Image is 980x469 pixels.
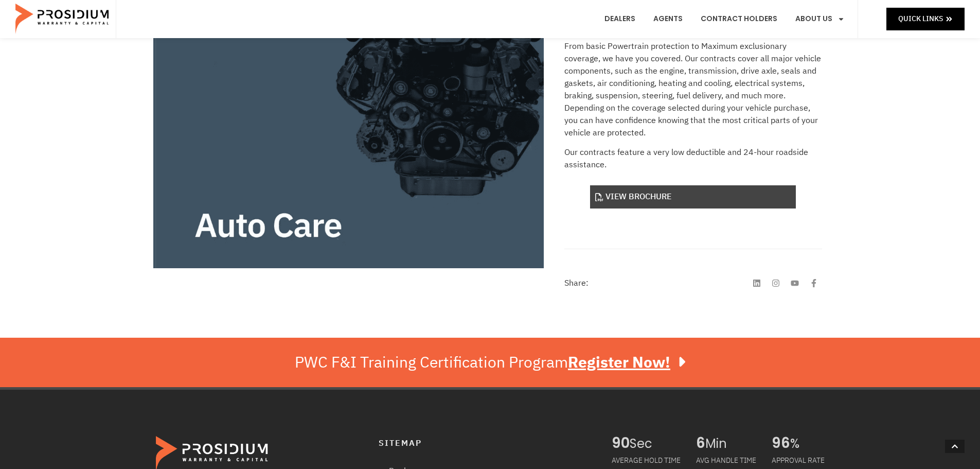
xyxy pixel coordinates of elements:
h4: Sitemap [379,436,591,451]
p: Our contracts feature a very low deductible and 24-hour roadside assistance. [564,146,822,171]
span: Sec [630,436,681,451]
a: View Brochure [590,185,796,209]
h4: Share: [564,279,589,287]
div: PWC F&I Training Certification Program [295,353,685,372]
span: Min [705,436,756,451]
u: Register Now! [568,351,670,374]
a: Quick Links [886,8,965,30]
span: Quick Links [898,12,943,25]
span: 90 [612,436,630,451]
p: From basic Powertrain protection to Maximum exclusionary coverage, we have you covered. Our contr... [564,40,822,139]
span: 6 [696,436,705,451]
span: % [790,436,825,451]
span: 96 [772,436,790,451]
